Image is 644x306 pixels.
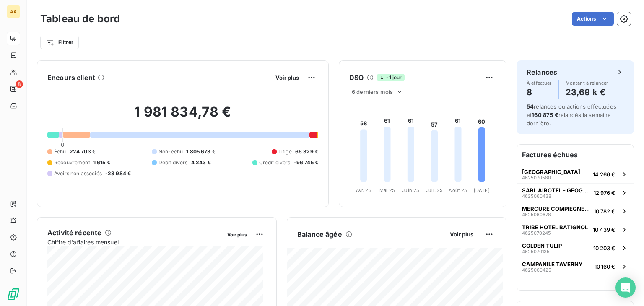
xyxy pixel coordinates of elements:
span: 4625070135 [522,249,550,254]
h6: Balance âgée [297,229,342,239]
h6: Relances [527,67,557,77]
span: SARL AIROTEL - GEOGRAPHOTEL [522,187,590,194]
span: Litige [278,148,292,156]
button: TRIBE HOTEL BATIGNOL462507024510 439 € [517,220,634,239]
span: 66 329 € [295,148,318,156]
h6: Factures échues [517,145,634,165]
span: 10 203 € [593,245,615,252]
span: 4625060425 [522,267,551,272]
span: 54 [527,103,534,110]
tspan: Juil. 25 [426,187,443,193]
span: Voir plus [450,231,473,238]
span: 6 derniers mois [352,88,393,95]
span: TRIBE HOTEL BATIGNOL [522,224,588,231]
span: 4625060678 [522,212,551,217]
span: 160 875 € [532,112,558,118]
span: Recouvrement [54,159,90,166]
span: 4625070245 [522,231,551,236]
div: Open Intercom Messenger [615,277,636,298]
tspan: Avr. 25 [356,187,371,193]
span: 1 615 € [93,159,110,166]
span: Échu [54,148,66,156]
h6: DSO [349,73,364,83]
span: -23 984 € [105,170,131,177]
span: 4625060438 [522,194,551,199]
button: Actions [572,12,614,26]
span: Débit divers [158,159,188,166]
button: CAMPANILE TAVERNY462506042510 160 € [517,257,634,275]
span: 8 [16,80,23,88]
button: [GEOGRAPHIC_DATA]462507058014 266 € [517,165,634,183]
h2: 1 981 834,78 € [47,104,318,129]
span: 1 805 673 € [186,148,216,156]
h4: 8 [527,86,552,99]
div: AA [7,5,20,18]
h4: 23,69 k € [566,86,608,99]
span: -96 745 € [294,159,318,166]
span: 10 439 € [593,226,615,233]
span: MERCURE COMPIEGNE - STGHC [522,205,590,212]
tspan: [DATE] [474,187,490,193]
span: -1 jour [377,74,404,81]
button: MERCURE COMPIEGNE - STGHC462506067810 782 € [517,202,634,220]
span: Montant à relancer [566,80,608,86]
span: 12 976 € [594,189,615,196]
span: Voir plus [275,74,299,81]
span: 10 782 € [594,208,615,215]
span: Chiffre d'affaires mensuel [47,238,221,246]
span: 14 266 € [593,171,615,178]
button: Voir plus [447,231,476,238]
span: Non-échu [158,148,183,156]
span: À effectuer [527,80,552,86]
span: 10 160 € [595,263,615,270]
span: 4625070580 [522,175,551,180]
button: GOLDEN TULIP462507013510 203 € [517,239,634,257]
img: Logo LeanPay [7,288,20,301]
h6: Encours client [47,73,95,83]
span: CAMPANILE TAVERNY [522,261,583,267]
button: Voir plus [225,231,249,238]
button: Voir plus [273,74,301,81]
span: 4 243 € [191,159,211,166]
h6: Activité récente [47,228,101,238]
button: Filtrer [40,36,79,49]
span: 224 703 € [70,148,96,156]
span: 0 [61,141,64,148]
span: Voir plus [227,232,247,238]
span: Avoirs non associés [54,170,102,177]
button: SARL AIROTEL - GEOGRAPHOTEL462506043812 976 € [517,183,634,202]
tspan: Juin 25 [402,187,419,193]
span: [GEOGRAPHIC_DATA] [522,169,580,175]
tspan: Août 25 [449,187,467,193]
span: relances ou actions effectuées et relancés la semaine dernière. [527,103,616,127]
h3: Tableau de bord [40,11,120,26]
span: Crédit divers [259,159,291,166]
tspan: Mai 25 [379,187,395,193]
span: GOLDEN TULIP [522,242,562,249]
